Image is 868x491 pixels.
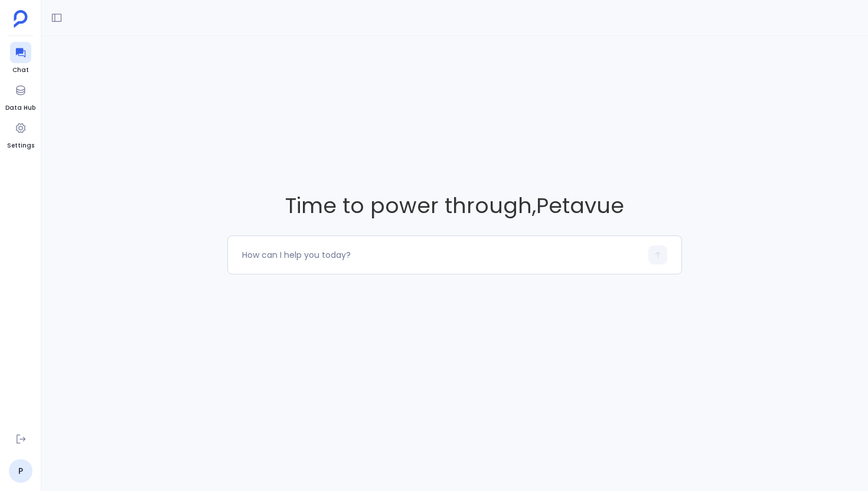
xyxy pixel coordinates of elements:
a: Data Hub [5,80,35,113]
span: Time to power through , Petavue [227,191,682,221]
img: petavue logo [14,10,28,28]
a: Settings [7,117,34,150]
a: P [9,459,32,483]
span: Data Hub [5,103,35,113]
a: Chat [10,42,31,75]
span: Chat [10,66,31,75]
span: Settings [7,141,34,150]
